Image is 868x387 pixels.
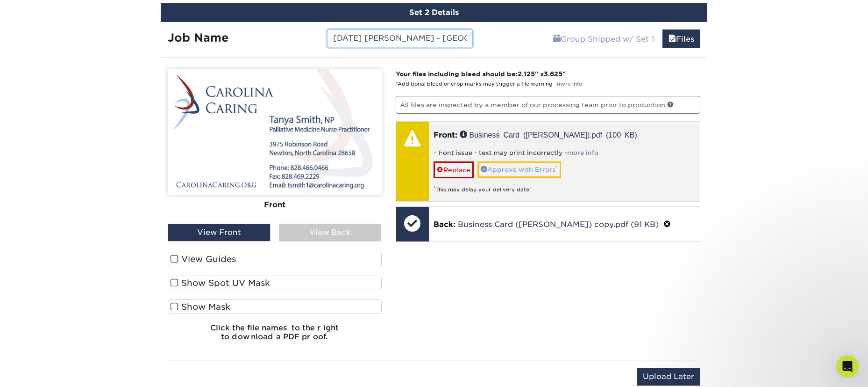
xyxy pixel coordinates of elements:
a: more info [567,149,598,156]
input: Upload Later [637,368,700,386]
iframe: Google Customer Reviews [2,358,79,384]
span: 3.625 [544,70,562,78]
div: View Back [279,224,382,241]
a: Approve with Errors* [477,161,561,177]
span: files [669,35,676,44]
li: Font issue - text may print incorrectly - [434,149,696,157]
small: *Additional bleed or crop marks may trigger a file warning – [396,81,582,87]
div: View Front [168,224,270,241]
h6: Click the file names to the right to download a PDF proof. [168,323,382,349]
p: All files are inspected by a member of our processing team prior to production. [396,96,701,114]
div: Set 2 Details [161,3,707,22]
a: Files [662,29,700,48]
a: Business Card ([PERSON_NAME]) copy.pdf (91 KB) [458,220,659,229]
a: Replace [434,161,474,178]
iframe: Intercom live chat [836,355,859,378]
span: shipping [553,35,561,44]
div: This may delay your delivery date! [434,178,696,194]
strong: Job Name [168,31,228,44]
strong: Your files including bleed should be: " x " [396,70,566,78]
a: Business Card ([PERSON_NAME]).pdf (100 KB) [460,131,637,138]
a: Group Shipped w/ Set 1 [547,29,660,48]
a: more info [557,81,582,87]
span: Front: [434,131,457,139]
input: Enter a job name [327,29,472,47]
div: Front [168,195,382,215]
label: Show Spot UV Mask [168,276,382,290]
span: Back: [434,220,455,229]
span: 2.125 [518,70,535,78]
label: Show Mask [168,299,382,314]
label: View Guides [168,252,382,266]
